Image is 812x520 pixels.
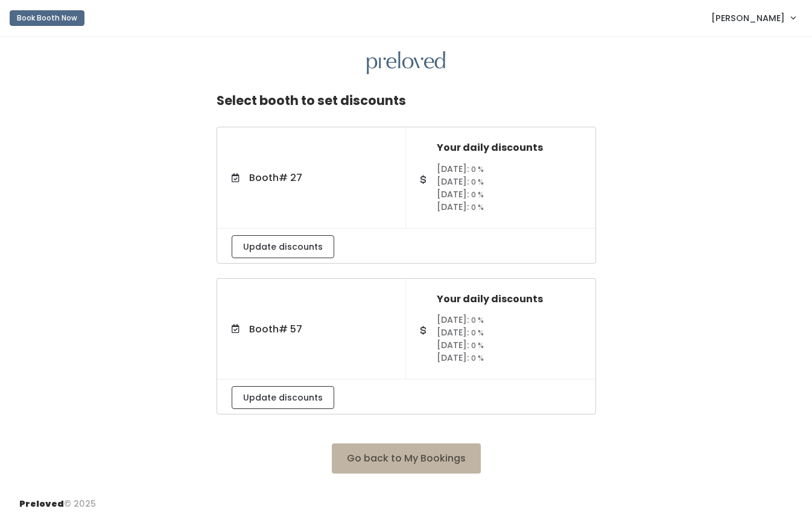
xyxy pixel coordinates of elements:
span: [DATE]: [437,176,469,188]
span: [DATE]: [437,314,469,326]
small: 0 % [471,328,484,338]
a: Update discounts [232,391,334,403]
a: Your daily discounts [DATE]: 0 % [DATE]: 0 % [DATE]: 0 % [DATE]: 0 % [406,128,595,228]
span: [DATE]: [437,201,469,213]
h5: Your daily discounts [437,142,581,153]
span: # 57 [279,322,302,336]
h5: Your daily discounts [437,294,581,305]
button: Update discounts [232,235,334,258]
small: 0 % [471,353,484,363]
span: Booth [249,171,302,185]
a: Update discounts [232,240,334,252]
small: 0 % [471,202,484,212]
a: Booth# 57 [217,308,407,351]
span: [DATE]: [437,188,469,200]
div: © 2025 [19,488,96,510]
small: 0 % [471,315,484,325]
button: Update discounts [232,386,334,409]
small: 0 % [471,177,484,187]
small: 0 % [471,340,484,350]
a: Book Booth Now [10,5,84,31]
a: Booth# 27 [217,156,407,200]
span: [DATE]: [437,339,469,351]
span: [DATE]: [437,163,469,175]
button: Go back to My Bookings [332,443,481,474]
span: [DATE]: [437,326,469,338]
span: Booth [249,322,302,336]
img: preloved logo [367,51,445,75]
span: [PERSON_NAME] [711,11,785,25]
button: Book Booth Now [10,10,84,26]
span: [DATE]: [437,352,469,364]
small: 0 % [471,189,484,200]
a: Your daily discounts [DATE]: 0 % [DATE]: 0 % [DATE]: 0 % [DATE]: 0 % [406,279,595,379]
span: # 27 [279,171,302,185]
small: 0 % [471,164,484,174]
a: [PERSON_NAME] [699,5,807,31]
span: Preloved [19,498,64,510]
h4: Select booth to set discounts [217,84,406,117]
